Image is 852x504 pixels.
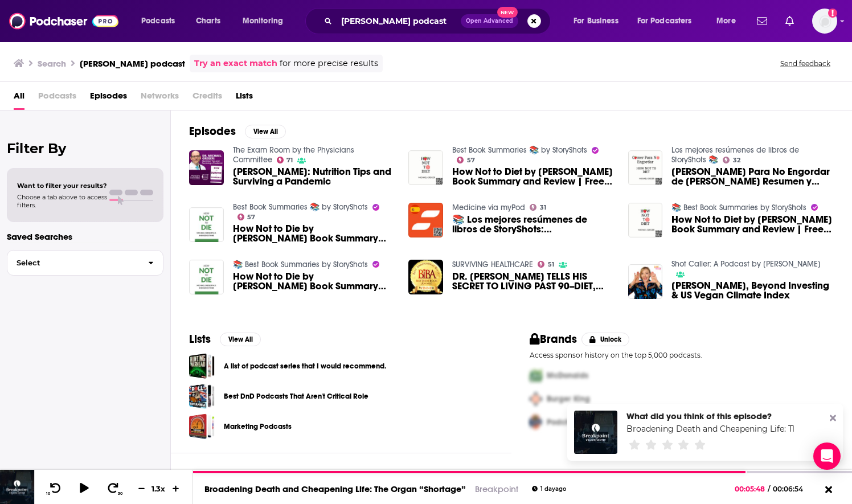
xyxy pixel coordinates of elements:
a: Marketing Podcasts [224,420,292,433]
a: Show notifications dropdown [781,11,798,31]
button: Unlock [581,333,630,346]
a: The Exam Room by the Physicians Committee [233,145,354,165]
span: Logged in as nwierenga [812,9,837,34]
span: 32 [733,158,740,163]
a: How Not to Die by Dr Michael Greger Book Summary and Review | Free Audiobook [233,272,395,291]
span: For Business [574,13,618,29]
img: User Profile [812,9,837,34]
img: 📚 Los mejores resúmenes de libros de StoryShots: Comer Para No Engordar de Michael Greger | Resum... [408,203,443,237]
img: Third Pro Logo [525,411,547,434]
a: 📚 Los mejores resúmenes de libros de StoryShots: Comer Para No Engordar de Michael Greger | Resum... [452,215,615,234]
span: How Not to Die by [PERSON_NAME] Book Summary and Review | Free Audiobook [233,224,395,243]
a: Breakpoint [475,483,518,494]
span: A list of podcast series that I would recommend. [189,353,215,379]
span: 57 [467,158,475,163]
button: open menu [235,12,298,30]
a: 51 [538,261,554,268]
a: Dr. Michael Greger: Nutrition Tips and Surviving a Pandemic [233,167,395,186]
a: SURVIVING HEALTHCARE [452,260,533,269]
span: Podchaser Pro [547,417,600,427]
span: 57 [247,215,255,220]
h3: Search [38,58,66,69]
p: Access sponsor history on the top 5,000 podcasts. [530,351,834,359]
button: open menu [566,12,633,30]
button: View All [220,333,261,346]
span: for more precise results [280,57,378,70]
span: Networks [141,87,179,110]
a: 57 [237,214,256,220]
img: First Pro Logo [525,364,547,387]
div: Search podcasts, credits, & more... [316,8,562,34]
a: Medicine via myPod [452,203,525,212]
span: Charts [196,13,220,29]
span: 00:06:54 [770,485,814,493]
span: Want to filter your results? [17,182,107,190]
button: open menu [133,12,190,30]
button: open menu [630,12,708,30]
span: New [497,7,518,18]
span: Monitoring [243,13,283,29]
p: Saved Searches [7,231,163,242]
div: What did you think of this episode? [626,411,794,421]
span: 10 [46,491,50,496]
span: 30 [118,491,122,496]
a: How Not to Diet by Dr Michael Greger Book Summary and Review | Free Audiobook [408,150,443,185]
a: All [14,87,24,110]
a: 71 [277,157,293,163]
a: How Not to Die by Dr Michael Greger Book Summary and Review | Free Audiobook [189,260,224,294]
span: How Not to Diet by [PERSON_NAME] Book Summary and Review | Free Audiobook [671,215,834,234]
a: Best Book Summaries 📚 by StoryShots [452,145,587,155]
img: How Not to Die by Dr Michael Greger Book Summary and Review | Free Audiobook [189,207,224,242]
img: Dr. Michael Greger: Nutrition Tips and Surviving a Pandemic [189,150,224,185]
span: Marketing Podcasts [189,413,215,439]
a: Shot Caller: A Podcast by Shannon Sagawe [671,259,821,269]
a: How Not to Diet by Dr Michael Greger Book Summary and Review | Free Audiobook [452,167,615,186]
a: 32 [723,157,740,163]
a: Best Book Summaries 📚 by StoryShots [233,202,368,212]
span: More [716,13,736,29]
div: 1.3 x [149,484,169,493]
img: DR. JAMES SMITH TELLS HIS SECRET TO LIVING PAST 90--DIET, EXERCISE, AND AVOIDING ALL MEDICATIONS [408,260,443,294]
span: Lists [236,87,253,110]
a: 📚 Best Book Summaries by StoryShots [233,260,368,269]
img: Broadening Death and Cheapening Life: The Organ “Shortage” [574,411,617,454]
span: Select [7,259,139,267]
img: Second Pro Logo [525,387,547,411]
button: Open AdvancedNew [461,14,518,28]
a: Comer Para No Engordar de Michael Greger Resumen y reseña del libro | Audiolibro gratis [628,150,663,185]
a: How Not to Diet by Dr Michael Greger Book Summary and Review | Free Audiobook [671,215,834,234]
img: Claire Smith, Beyond Investing & US Vegan Climate Index [628,264,663,299]
span: / [768,485,770,493]
img: How Not to Diet by Dr Michael Greger Book Summary and Review | Free Audiobook [628,203,663,237]
button: 10 [44,482,65,496]
a: Podchaser - Follow, Share and Rate Podcasts [9,10,118,32]
span: [PERSON_NAME]: Nutrition Tips and Surviving a Pandemic [233,167,395,186]
span: How Not to Die by [PERSON_NAME] Book Summary and Review | Free Audiobook [233,272,395,291]
div: 1 day ago [532,486,566,492]
span: Best DnD Podcasts That Aren't Critical Role [189,383,215,409]
span: 31 [540,205,546,210]
a: Episodes [90,87,127,110]
span: Credits [192,87,222,110]
span: 71 [286,158,293,163]
span: Podcasts [141,13,175,29]
button: Select [7,250,163,276]
a: Los mejores resúmenes de libros de StoryShots 📚 [671,145,799,165]
a: Comer Para No Engordar de Michael Greger Resumen y reseña del libro | Audiolibro gratis [671,167,834,186]
h2: Brands [530,332,577,346]
span: For Podcasters [637,13,692,29]
button: Send feedback [777,59,834,68]
a: 57 [457,157,475,163]
button: open menu [708,12,750,30]
span: McDonalds [547,371,588,380]
a: Charts [189,12,227,30]
a: A list of podcast series that I would recommend. [224,360,386,372]
svg: Add a profile image [828,9,837,18]
span: [PERSON_NAME], Beyond Investing & US Vegan Climate Index [671,281,834,300]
